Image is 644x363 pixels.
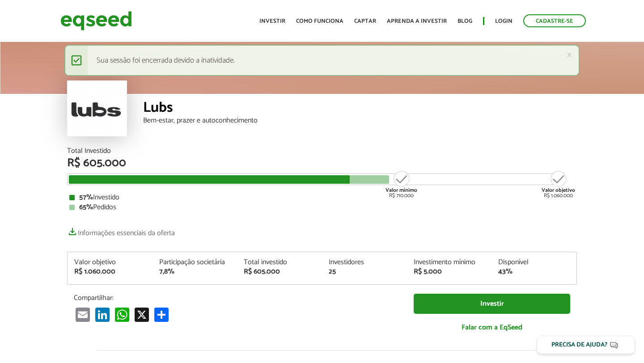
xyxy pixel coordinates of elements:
[74,294,400,302] p: Compartilhar:
[458,18,472,24] a: Blog
[74,307,92,321] a: Email
[113,307,131,321] a: WhatsApp
[259,18,285,24] a: Investir
[414,318,570,337] a: Falar com a EqSeed
[542,186,575,194] strong: Valor objetivo
[498,268,570,275] div: 43%
[386,186,417,194] strong: Valor mínimo
[498,259,570,266] div: Disponível
[60,9,132,33] img: EqSeed
[159,268,231,275] div: 7,8%
[143,117,577,124] div: Bem-estar, prazer e autoconhecimento
[296,18,343,24] a: Como funciona
[133,307,151,321] a: X
[414,294,570,314] a: Investir
[387,18,447,24] a: Aprenda a investir
[153,307,170,321] a: Compartilhar
[79,201,93,213] strong: 65%
[67,148,577,155] div: Total Investido
[414,268,485,275] div: R$ 5.000
[354,18,376,24] a: Captar
[244,268,315,275] div: R$ 605.000
[385,170,418,198] div: R$ 710.000
[74,268,146,275] div: R$ 1.060.000
[523,14,586,27] a: Cadastre-se
[244,259,315,266] div: Total investido
[79,191,93,203] strong: 57%
[414,259,485,266] div: Investimento mínimo
[143,101,577,117] div: Lubs
[329,259,400,266] div: Investidores
[159,259,231,266] div: Participação societária
[74,259,146,266] div: Valor objetivo
[67,157,577,169] div: R$ 605.000
[329,268,400,275] div: 25
[567,50,572,59] a: ×
[542,170,575,198] div: R$ 1.060.000
[67,224,175,237] a: Informações essenciais da oferta
[69,194,575,201] div: Investido
[495,18,513,24] a: Login
[93,307,111,321] a: LinkedIn
[69,204,575,211] div: Pedidos
[64,45,580,76] div: Sua sessão foi encerrada devido a inatividade.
